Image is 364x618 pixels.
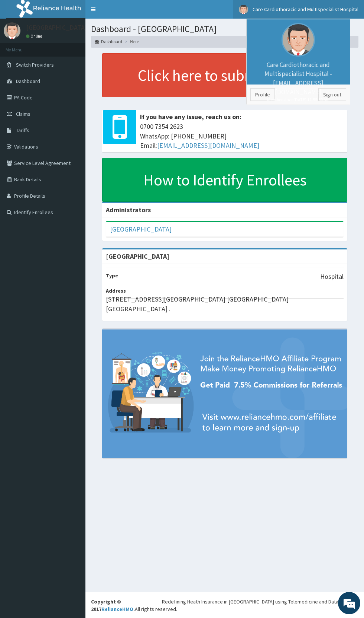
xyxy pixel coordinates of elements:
a: Dashboard [95,38,122,45]
span: 0700 7354 2623 WhatsApp: [PHONE_NUMBER] Email: [140,122,344,150]
a: Click here to submit claims [102,53,347,97]
b: Address [106,287,126,294]
div: Redefining Heath Insurance in [GEOGRAPHIC_DATA] using Telemedicine and Data Science! [162,598,358,605]
span: Care Cardiothoracic and Multispecialist Hospital [253,6,358,13]
a: Sign out [318,88,346,101]
li: Here [123,38,139,45]
a: [EMAIL_ADDRESS][DOMAIN_NAME] [157,141,259,150]
img: provider-team-banner.png [102,329,347,458]
h1: Dashboard - [GEOGRAPHIC_DATA] [91,24,358,34]
img: User Image [4,22,20,39]
a: Profile [250,88,275,101]
img: User Image [282,23,315,57]
p: Hospital [320,272,344,281]
a: RelianceHMO [101,606,133,612]
span: Switch Providers [16,61,54,68]
span: Claims [16,111,30,117]
span: Dashboard [16,78,40,85]
a: How to Identify Enrollees [102,158,347,202]
b: If you have any issue, reach us on: [140,112,241,121]
a: [GEOGRAPHIC_DATA] [110,225,172,233]
strong: Copyright © 2017 . [91,598,135,612]
b: Administrators [106,206,151,214]
p: [STREET_ADDRESS][GEOGRAPHIC_DATA] [GEOGRAPHIC_DATA] [GEOGRAPHIC_DATA] . [106,294,344,313]
img: User Image [239,5,248,14]
p: [GEOGRAPHIC_DATA] [26,24,87,31]
span: Tariffs [16,127,29,134]
p: Care Cardiothoracic and Multispecialist Hospital - [EMAIL_ADDRESS][DOMAIN_NAME] [250,60,346,103]
a: Online [26,34,44,39]
small: Member since [DATE] 11:55:50 AM [250,96,346,103]
b: Type [106,272,118,279]
strong: [GEOGRAPHIC_DATA] [106,252,169,261]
